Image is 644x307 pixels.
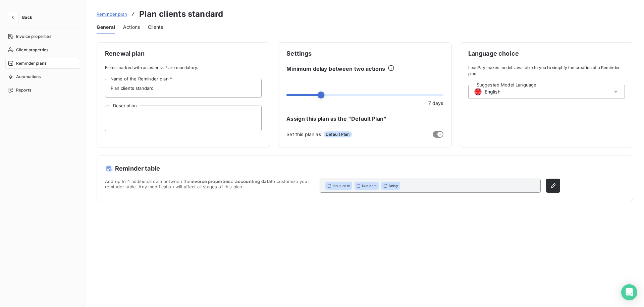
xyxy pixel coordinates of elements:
span: Add up to 4 additional data between the or to customize your reminder table. Any modification wil... [105,179,314,193]
span: General [97,24,115,30]
span: Reminder plans [16,60,46,66]
span: Fields marked with an asterisk * are mandatory. [105,65,262,71]
a: Reports [5,85,80,96]
span: English [485,88,500,95]
span: Reminder plan [97,11,127,17]
span: Assign this plan as the "Default Plan" [286,115,443,123]
span: Language choice [468,51,625,57]
span: accounting data [235,179,271,184]
a: Invoice properties [5,31,80,42]
span: Clients [148,24,163,30]
span: Settings [286,51,443,57]
span: Issue date [333,183,350,188]
span: Due date [362,183,377,188]
span: Default Plan [324,131,352,137]
span: Renewal plan [105,51,262,57]
span: LeanPay makes models available to you to simplify the creation of a Reminder plan. [468,65,625,77]
span: Client properties [16,47,49,53]
h3: Plan clients standard [139,8,223,20]
a: Client properties [5,45,80,55]
a: Reminder plan [97,11,127,17]
span: Automations [16,74,41,80]
div: Open Intercom Messenger [621,284,637,300]
span: Invoice properties [16,34,51,40]
span: Delay [389,183,398,188]
span: Reports [16,87,31,93]
span: Actions [123,24,140,30]
span: Set this plan as [286,131,321,138]
input: placeholder [105,79,262,98]
span: 7 days [428,100,443,107]
span: Minimum delay between two actions [286,65,385,73]
h5: Reminder table [105,164,560,173]
span: invoice properties [191,179,231,184]
button: Back [5,12,38,23]
a: Reminder plans [5,58,80,69]
a: Automations [5,71,80,82]
span: Back [22,15,32,19]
